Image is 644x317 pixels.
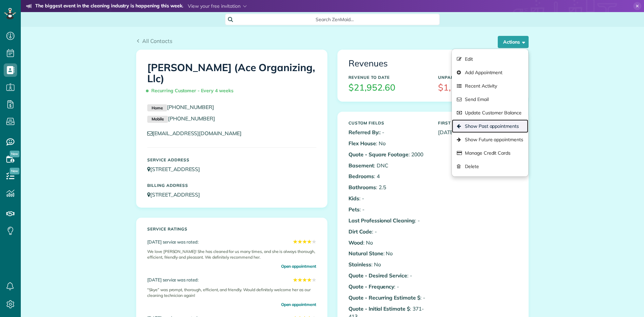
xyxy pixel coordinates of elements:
a: All Contacts [136,37,172,45]
p: : 4 [348,172,428,180]
b: Quote - Square Footage [348,151,409,158]
p: : - [348,195,428,202]
p: : - [348,206,428,213]
a: Open appointment [281,301,316,308]
b: Wood [348,239,363,246]
a: [STREET_ADDRESS] [147,166,206,172]
a: Update Customer Balance [452,106,528,119]
b: Referred By: [348,129,380,136]
a: [EMAIL_ADDRESS][DOMAIN_NAME] [147,130,248,137]
b: Basement [348,162,374,169]
a: Delete [452,160,528,173]
a: Edit [452,52,528,66]
h5: First Serviced On [438,121,518,125]
h5: Unpaid Balance [438,75,518,80]
p: : No [348,239,428,247]
div: [DATE] service was rated: [147,276,316,284]
h5: Custom Fields [348,121,428,125]
b: Bathrooms [348,184,376,191]
span: ★ [302,276,307,284]
span: ★ [312,276,316,284]
div: “Skye” was prompt, thorough, efficient, and friendly. Would definitely welcome her as our cleanin... [147,284,316,301]
a: Show Past appointments [452,119,528,133]
a: [STREET_ADDRESS] [147,191,206,198]
a: Add Appointment [452,66,528,79]
b: Quote - Desired Service [348,272,407,279]
p: : - [348,217,428,224]
span: ★ [298,238,302,246]
b: Kids [348,195,359,202]
p: : 2.5 [348,183,428,191]
b: Last Professional Cleaning [348,217,415,224]
h5: Billing Address [147,183,316,188]
h5: Service Address [147,158,316,162]
a: Open appointment [281,263,316,269]
span: ★ [302,238,307,246]
b: Bedrooms [348,173,374,179]
span: ★ [307,238,312,246]
span: ★ [307,276,312,284]
b: Quote - Recurring Estimate $ [348,294,420,301]
strong: The biggest event in the cleaning industry is happening this week. [35,3,183,10]
h3: $21,952.60 [348,83,428,93]
span: New [10,151,19,157]
p: : 2000 [348,151,428,158]
p: : No [348,140,428,147]
p: : - [348,272,428,279]
b: Stainless [348,261,371,268]
a: Recent Activity [452,79,528,93]
small: Mobile [147,116,168,123]
p: : - [348,294,428,302]
span: ★ [293,238,298,246]
b: Flex House [348,140,376,147]
span: ★ [293,276,298,284]
p: : DNC [348,162,428,169]
span: Recurring Customer - Every 4 weeks [147,85,236,97]
p: : No [348,261,428,268]
b: Natural Stone [348,250,383,257]
a: Send Email [452,93,528,106]
span: ★ [312,238,316,246]
b: Quote - Initial Estimate $ [348,305,410,312]
a: Mobile[PHONE_NUMBER] [147,115,215,122]
h1: [PERSON_NAME] (Ace Organizing, Llc) [147,62,316,97]
p: : - [348,128,428,136]
small: Home [147,104,167,112]
a: Home[PHONE_NUMBER] [147,104,214,110]
div: [DATE] service was rated: [147,238,316,246]
b: Dirt Code [348,228,372,235]
h5: Service ratings [147,227,316,231]
h5: Revenue to Date [348,75,428,80]
button: Actions [498,36,529,48]
b: Quote - Frequency [348,283,394,290]
p: : - [348,228,428,235]
span: New [10,168,19,174]
h3: Revenues [348,59,518,68]
b: Pets [348,206,360,213]
div: We love [PERSON_NAME]! She has cleaned for us many times, and she is always thorough, efficient, ... [147,246,316,263]
span: ★ [298,276,302,284]
span: All Contacts [142,38,172,44]
p: : No [348,250,428,257]
a: Show Future appointments [452,133,528,146]
a: Manage Credit Cards [452,146,528,160]
p: : - [348,283,428,290]
h3: $1,144.80 [438,83,518,93]
p: [DATE] [438,128,518,136]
